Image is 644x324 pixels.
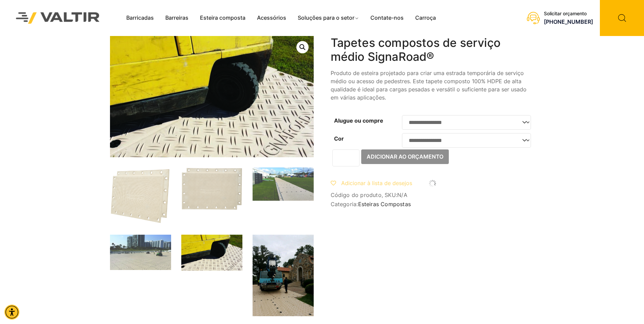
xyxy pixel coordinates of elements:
[331,36,534,64] h1: Tapetes compostos de serviço médio SignaRoad®
[332,149,360,166] input: Quantidade do produto
[331,69,534,102] p: Produto de esteira projetado para criar uma estrada temporária de serviço médio ou acesso de pede...
[110,167,171,224] img: SignaRoad_angle.png
[4,305,19,320] div: Menu de Acessibilidade
[358,201,411,208] a: Esteiras Compostas
[160,13,194,23] a: Barreiras
[397,192,407,198] span: N/A
[334,135,344,142] label: Cor
[121,13,160,23] a: Barricadas
[361,149,449,164] button: Adicionar ao orçamento
[409,13,442,23] a: Carroça
[253,167,314,201] img: A long, textured pathway on grass, leading through an outdoor event setup with tents and equipmen...
[544,18,593,25] a: Ligue para (888) 496-3625
[544,11,593,17] div: Solicitar orçamento
[331,201,534,208] span: Categoria:
[7,3,109,32] img: Valtir Locações
[334,117,383,124] label: Alugue ou compre
[181,235,242,271] img: A close-up of a yellow vehicle's side and tire on a textured surface, with grass in the background.
[331,192,534,198] span: Código do produto, SKU:
[110,235,171,270] img: A beach area with construction equipment and workers setting up structures, surrounded by tall bu...
[365,13,409,23] a: Contate-nos
[292,13,365,23] a: Soluções para o setor
[194,13,251,23] a: Esteira composta
[296,41,309,53] a: Abra esta opção
[181,167,242,210] img: A beige, textured plastic sheet with multiple holes for mounting, featuring the logo "S.GNARoad" ...
[253,235,314,316] img: A large blue truck is parked in front of a stone house, with workers preparing equipment on a pav...
[251,13,292,23] a: Acessórios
